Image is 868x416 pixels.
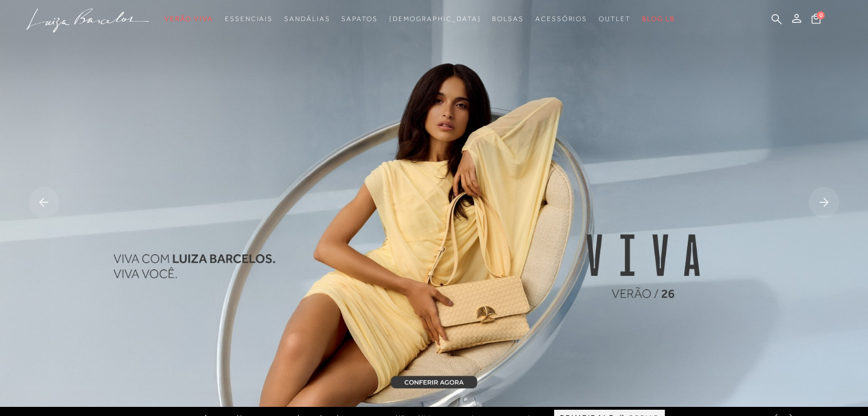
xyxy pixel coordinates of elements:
a: categoryNavScreenReaderText [492,9,524,30]
span: Bolsas [492,15,524,23]
a: categoryNavScreenReaderText [341,9,377,30]
span: [DEMOGRAPHIC_DATA] [389,15,481,23]
span: Essenciais [225,15,273,23]
span: Sapatos [341,15,377,23]
a: categoryNavScreenReaderText [225,9,273,30]
button: 0 [808,13,824,28]
span: BLOG LB [642,15,675,23]
span: Sandálias [284,15,330,23]
span: 0 [817,11,825,19]
span: Acessórios [535,15,587,23]
a: categoryNavScreenReaderText [535,9,587,30]
a: categoryNavScreenReaderText [599,9,631,30]
span: Verão Viva [164,15,213,23]
a: BLOG LB [642,9,675,30]
span: Outlet [599,15,631,23]
a: categoryNavScreenReaderText [164,9,213,30]
a: categoryNavScreenReaderText [284,9,330,30]
a: noSubCategoriesText [389,9,481,30]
